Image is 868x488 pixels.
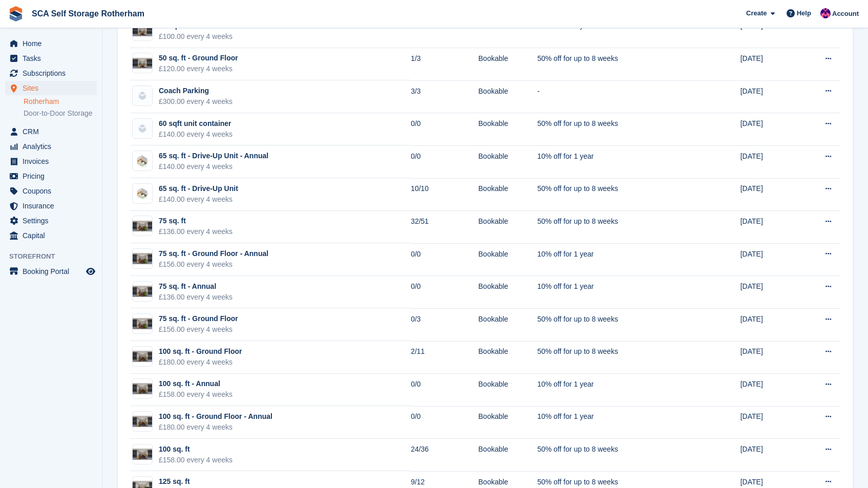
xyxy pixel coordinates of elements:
td: Bookable [478,178,537,211]
img: 100%20SQ.FT-2.jpg [133,351,152,362]
a: menu [5,214,97,228]
td: [DATE] [740,406,798,439]
td: [DATE] [740,211,798,244]
a: menu [5,51,97,66]
img: SCA-66sqft.jpg [133,187,152,201]
td: [DATE] [740,80,798,113]
div: £140.00 every 4 weeks [159,161,268,172]
td: Bookable [478,308,537,341]
img: 75%20SQ.FT.jpg [133,286,152,297]
img: stora-icon-8386f47178a22dfd0bd8f6a31ec36ba5ce8667c1dd55bd0f319d3a0aa187defe.svg [8,6,24,22]
td: [DATE] [740,243,798,276]
a: menu [5,199,97,213]
td: [DATE] [740,374,798,407]
td: 10% off for 1 year [537,145,696,178]
td: [DATE] [740,145,798,178]
td: 10% off for 1 year [537,406,696,439]
a: menu [5,264,97,279]
span: Coupons [23,184,84,198]
a: menu [5,66,97,80]
img: 75%20SQ.FT.jpg [133,318,152,329]
td: 24/36 [411,439,478,472]
td: Bookable [478,80,537,113]
td: Bookable [478,439,537,472]
td: 10/10 [411,178,478,211]
div: 100 sq. ft - Ground Floor - Annual [159,411,272,422]
img: 75%20SQ.FT.jpg [133,221,152,232]
a: menu [5,184,97,198]
span: Insurance [23,199,84,213]
div: Coach Parking [159,86,232,96]
a: menu [5,139,97,154]
span: CRM [23,124,84,139]
td: 50% off for up to 8 weeks [537,211,696,244]
img: Sam Chapman [820,8,831,18]
td: Bookable [478,15,537,48]
img: 100%20SQ.FT-2.jpg [133,416,152,427]
span: Pricing [23,169,84,183]
a: Preview store [84,265,97,278]
td: Bookable [478,276,537,309]
td: 1/3 [411,48,478,81]
td: [DATE] [740,276,798,309]
td: 10% off for 1 year [537,374,696,407]
img: blank-unit-type-icon-ffbac7b88ba66c5e286b0e438baccc4b9c83835d4c34f86887a83fc20ec27e7b.svg [133,119,152,138]
div: 75 sq. ft [159,216,232,226]
span: Sites [23,81,84,95]
td: 10% off for 1 year [537,15,696,48]
div: 50 sq. ft - Ground Floor [159,53,238,63]
td: Bookable [478,374,537,407]
a: menu [5,36,97,51]
div: 125 sq. ft [159,476,232,487]
div: 100 sq. ft - Ground Floor [159,346,242,357]
td: Bookable [478,211,537,244]
td: 50% off for up to 8 weeks [537,439,696,472]
td: 10% off for 1 year [537,276,696,309]
div: £158.00 every 4 weeks [159,389,232,400]
div: 75 sq. ft - Ground Floor [159,313,238,324]
td: [DATE] [740,439,798,472]
a: Rotherham [24,97,97,107]
td: 0/0 [411,374,478,407]
td: 0/0 [411,15,478,48]
a: Door-to-Door Storage [24,109,97,118]
div: £136.00 every 4 weeks [159,292,232,303]
td: 2/11 [411,341,478,374]
img: SCA-66sqft.jpg [133,154,152,168]
a: menu [5,169,97,183]
td: 50% off for up to 8 weeks [537,308,696,341]
td: 0/0 [411,276,478,309]
div: £120.00 every 4 weeks [159,63,238,74]
span: Subscriptions [23,66,84,80]
td: 0/3 [411,308,478,341]
div: £180.00 every 4 weeks [159,357,242,368]
td: Bookable [478,113,537,146]
td: 10% off for 1 year [537,243,696,276]
a: SCA Self Storage Rotherham [28,5,149,22]
td: 50% off for up to 8 weeks [537,178,696,211]
span: Create [746,8,767,18]
span: Help [797,8,811,18]
div: 75 sq. ft - Ground Floor - Annual [159,248,268,259]
td: 0/0 [411,243,478,276]
div: 65 sq. ft - Drive-Up Unit [159,183,238,194]
div: 100 sq. ft - Annual [159,378,232,389]
td: 50% off for up to 8 weeks [537,341,696,374]
td: 0/0 [411,145,478,178]
td: 3/3 [411,80,478,113]
td: [DATE] [740,113,798,146]
div: £100.00 every 4 weeks [159,31,232,42]
div: 60 sqft unit container [159,118,232,129]
td: Bookable [478,145,537,178]
td: - [537,80,696,113]
span: Settings [23,214,84,228]
span: Analytics [23,139,84,154]
td: [DATE] [740,308,798,341]
div: 75 sq. ft - Annual [159,281,232,292]
td: Bookable [478,406,537,439]
td: [DATE] [740,178,798,211]
div: £180.00 every 4 weeks [159,422,272,433]
td: Bookable [478,48,537,81]
span: Storefront [9,251,102,262]
span: Booking Portal [23,264,84,279]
